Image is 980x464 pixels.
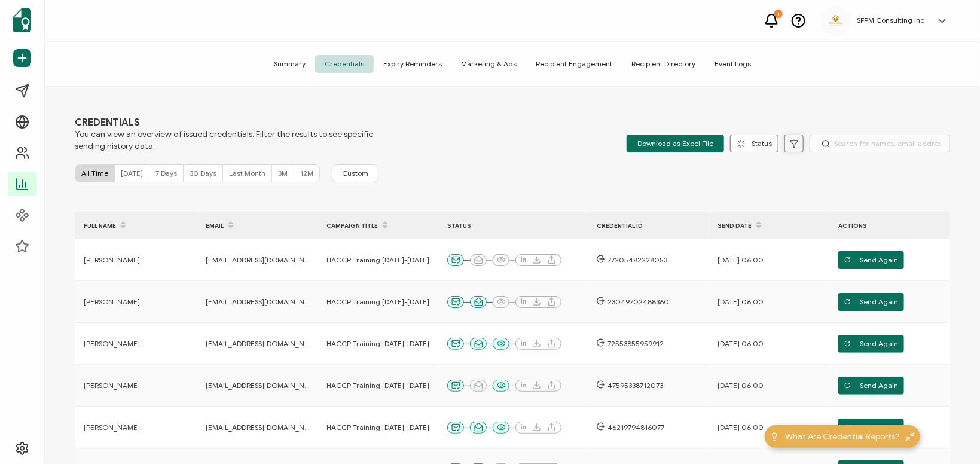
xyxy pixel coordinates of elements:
button: Send Again [838,251,904,269]
span: [DATE] [121,169,143,178]
span: Custom [342,169,368,178]
span: Send Again [844,293,899,311]
span: 23049702488360 [605,297,669,307]
span: [DATE] 06:00 [718,255,764,265]
div: CREDENTIAL ID [588,219,707,233]
span: [PERSON_NAME] [84,381,140,390]
span: HACCP Training [DATE]-[DATE] [326,381,429,390]
span: Send Again [844,377,899,395]
span: 77205482228053 [605,255,667,265]
span: CREDENTIALS [75,117,374,129]
span: 7 Days [155,169,177,178]
img: eb0aa42c-f73e-4ef0-80ee-ea7e709d35d7.png [827,13,845,29]
input: Search for names, email addresses, and IDs [810,135,950,152]
span: 47595338712073 [605,381,663,390]
a: 46219794816077 [597,420,664,434]
span: HACCP Training [DATE]-[DATE] [326,297,429,307]
span: Marketing & Ads [451,55,526,73]
span: Credentials [315,55,374,73]
img: sertifier-logomark-colored.svg [13,8,31,32]
div: 1 [774,10,783,18]
iframe: Chat Widget [920,407,980,464]
span: Send Again [844,251,899,269]
img: minimize-icon.svg [906,432,915,441]
span: 3M [278,169,288,178]
button: Send Again [838,419,904,436]
div: FULL NAME [75,215,194,236]
span: [EMAIL_ADDRESS][DOMAIN_NAME] [206,339,310,349]
button: Send Again [838,293,904,311]
span: [DATE] 06:00 [718,297,764,307]
button: Status [730,135,778,152]
span: [EMAIL_ADDRESS][DOMAIN_NAME] [206,381,310,390]
div: ACTIONS [829,219,949,233]
span: 72553855959912 [605,339,664,349]
a: 77205482228053 [597,253,667,267]
span: Send Again [844,419,899,436]
a: 23049702488360 [597,295,669,309]
span: Send Again [844,335,899,353]
span: [EMAIL_ADDRESS][DOMAIN_NAME] [206,255,310,265]
span: Expiry Reminders [374,55,451,73]
button: Send Again [838,335,904,353]
div: Send Date [709,215,828,236]
span: Recipient Engagement [526,55,622,73]
span: [PERSON_NAME] [84,423,140,432]
span: [PERSON_NAME] [84,255,140,265]
a: 72553855959912 [597,337,664,350]
span: [PERSON_NAME] [84,339,140,349]
span: All Time [81,169,108,178]
span: [PERSON_NAME] [84,297,140,307]
span: Last Month [229,169,265,178]
h5: SFPM Consulting Inc [857,16,924,25]
span: [DATE] 06:00 [718,339,764,349]
span: [EMAIL_ADDRESS][DOMAIN_NAME] [206,423,310,432]
button: Download as Excel File [627,135,724,152]
span: What Are Credential Reports? [785,431,900,443]
span: [DATE] 06:00 [718,423,764,432]
button: Custom [332,164,378,182]
div: EMAIL [197,215,316,236]
span: 12M [300,169,313,178]
span: HACCP Training [DATE]-[DATE] [326,423,429,432]
span: Summary [264,55,315,73]
div: CAMPAIGN TITLE [317,215,437,236]
span: Event Logs [705,55,761,73]
span: 30 Days [190,169,216,178]
a: 47595338712073 [597,378,663,392]
div: STATUS [438,219,588,233]
span: You can view an overview of issued credentials. Filter the results to see specific sending histor... [75,129,374,152]
span: Recipient Directory [622,55,705,73]
button: Send Again [838,377,904,395]
span: HACCP Training [DATE]-[DATE] [326,255,429,265]
span: Download as Excel File [637,135,713,152]
span: 46219794816077 [605,423,664,432]
span: HACCP Training [DATE]-[DATE] [326,339,429,349]
span: [DATE] 06:00 [718,381,764,390]
span: [EMAIL_ADDRESS][DOMAIN_NAME] [206,297,310,307]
